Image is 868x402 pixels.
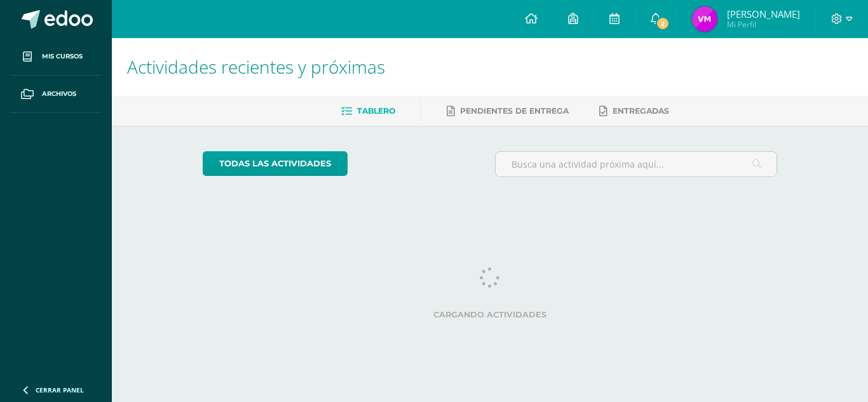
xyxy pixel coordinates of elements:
[127,55,385,79] span: Actividades recientes y próximas
[496,152,777,177] input: Busca una actividad próxima aquí...
[10,38,102,76] a: Mis cursos
[656,17,670,30] span: 2
[599,101,669,121] a: Entregadas
[42,51,83,62] span: Mis cursos
[36,385,84,394] span: Cerrar panel
[727,19,800,30] span: Mi Perfil
[447,101,569,121] a: Pendientes de entrega
[357,106,395,116] span: Tablero
[692,6,717,32] img: 1482e61827912c413ecea4360efdfdd3.png
[727,8,800,20] span: [PERSON_NAME]
[460,106,569,116] span: Pendientes de entrega
[341,101,395,121] a: Tablero
[613,106,669,116] span: Entregadas
[42,89,76,99] span: Archivos
[203,151,348,176] a: todas las Actividades
[203,310,778,319] label: Cargando actividades
[10,76,102,113] a: Archivos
